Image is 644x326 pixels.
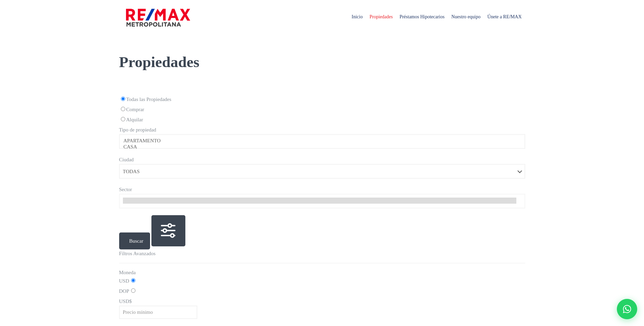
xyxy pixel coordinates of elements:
span: Ciudad [119,157,134,162]
h1: Propiedades [119,34,525,72]
span: Propiedades [366,7,396,27]
span: Únete a RE/MAX [484,7,525,27]
input: DOP [131,288,135,293]
span: Préstamos Hipotecarios [396,7,448,27]
input: Precio mínimo [119,306,197,319]
option: CASA [123,144,516,150]
option: APARTAMENTO [123,138,516,144]
span: USD [119,299,129,304]
label: USD [119,277,525,285]
input: Comprar [121,107,125,111]
input: Todas las Propiedades [121,97,125,101]
img: remax-metropolitana-logo [126,7,190,28]
div: $ [119,297,525,319]
input: Alquilar [121,117,125,121]
p: Filtros Avanzados [119,249,525,258]
button: Buscar [119,232,150,249]
label: DOP [119,287,525,296]
span: Tipo de propiedad [119,127,156,133]
span: Moneda [119,270,136,275]
span: Sector [119,187,132,192]
span: Inicio [348,7,366,27]
span: Nuestro equipo [448,7,484,27]
label: Alquilar [119,116,525,124]
input: USD [131,278,135,283]
label: Comprar [119,105,525,114]
label: Todas las Propiedades [119,95,525,104]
